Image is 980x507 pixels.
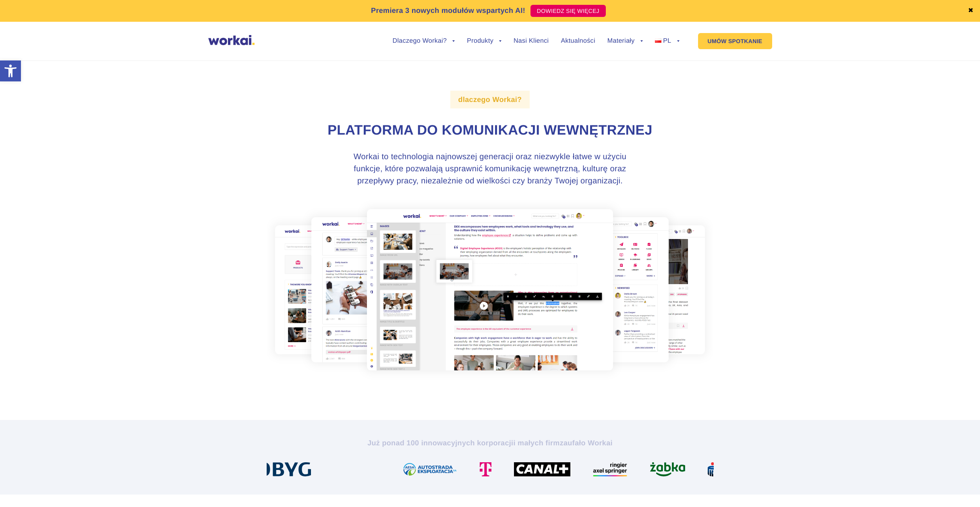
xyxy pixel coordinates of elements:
h2: Już ponad 100 innowacyjnych korporacji zaufało Workai [267,438,714,448]
a: DOWIEDZ SIĘ WIĘCEJ [530,5,606,17]
a: Dlaczego Workai? [393,38,455,44]
img: why Workai? [267,200,713,380]
h1: Platforma do komunikacji wewnętrznej [267,121,714,140]
a: Materiały [607,38,643,44]
a: Produkty [467,38,501,44]
label: dlaczego Workai? [450,91,530,108]
a: UMÓW SPOTKANIE [698,33,772,49]
span: PL [663,37,671,44]
h3: Workai to technologia najnowszej generacji oraz niezwykle łatwe w użyciu funkcje, które pozwalają... [339,151,641,187]
a: Nasi Klienci [514,38,549,44]
a: ✖ [968,8,974,14]
a: Aktualności [561,38,595,44]
i: i małych firm [513,439,559,447]
p: Premiera 3 nowych modułów wspartych AI! [371,5,525,16]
